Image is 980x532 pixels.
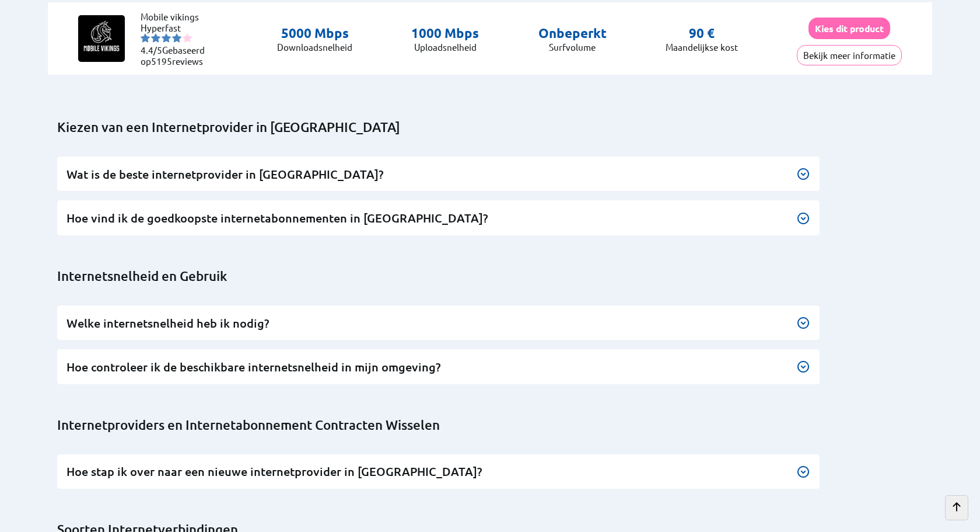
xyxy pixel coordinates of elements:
[538,25,607,41] p: Onbeperkt
[666,41,738,53] p: Maandelijkse kost
[796,316,810,330] img: Knop om de FAQ tekst met betrekking tot Internetsnelheid en Gebruik uit te vouwen
[151,33,160,43] img: starnr2
[57,268,932,284] h2: Internetsnelheid en Gebruik
[183,33,192,43] img: starnr5
[172,33,181,43] img: starnr4
[66,315,810,331] h3: Welke internetsnelheid heb ik nodig?
[808,23,890,34] a: Kies dit product
[277,25,352,41] p: 5000 Mbps
[66,210,810,226] h3: Hoe vind ik de goedkoopste internetabonnementen in [GEOGRAPHIC_DATA]?
[66,359,810,375] h3: Hoe controleer ik de beschikbare internetsnelheid in mijn omgeving?
[796,211,810,225] img: Knop om de FAQ tekst met betrekking tot de goedkoopste internetabonnementen uit te vouwen
[538,41,607,53] p: Surfvolume
[796,465,810,479] img: Knop om de FAQ tekst met betrekking tot de overstap naar een nieuwe internetprovider uit te vouwen
[808,18,890,39] button: Kies dit product
[66,464,810,479] h3: Hoe stap ik over naar een nieuwe internetprovider in [GEOGRAPHIC_DATA]?
[151,55,172,67] span: 5195
[141,22,211,33] li: Hyperfast
[141,44,211,67] li: Gebaseerd op reviews
[66,166,810,182] h3: Wat is de beste internetprovider in [GEOGRAPHIC_DATA]?
[796,360,810,374] img: Knop om de FAQ tekst met betrekking tot controle van de beschikbare internetsnelheid uit te vouwen
[277,41,352,53] p: Downloadsnelheid
[78,15,125,62] img: Logo of Mobile vikings
[797,45,902,65] button: Bekijk meer informatie
[411,41,479,53] p: Uploadsnelheid
[141,11,211,22] li: Mobile vikings
[57,119,932,135] h2: Kiezen van een Internetprovider in [GEOGRAPHIC_DATA]
[141,44,162,55] span: 4.4/5
[57,417,932,433] h2: Internetproviders en Internetabonnement Contracten Wisselen
[411,25,479,41] p: 1000 Mbps
[162,33,171,43] img: starnr3
[689,25,715,41] p: 90 €
[796,167,810,181] img: Knop om de FAQ tekst met betrekking tot internetproviders uit te vouwen
[797,50,902,61] a: Bekijk meer informatie
[141,33,150,43] img: starnr1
